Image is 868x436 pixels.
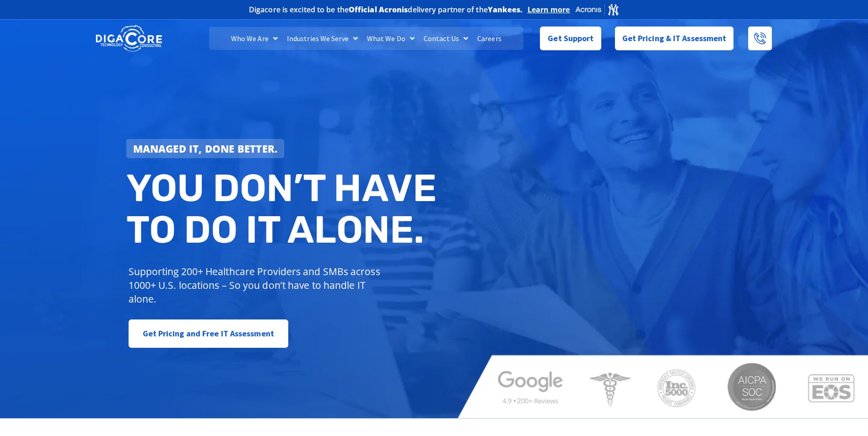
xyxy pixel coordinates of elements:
[143,324,274,343] span: Get Pricing and Free IT Assessment
[548,29,593,48] span: Get Support
[615,27,734,50] a: Get Pricing & IT Assessment
[575,3,620,16] img: Acronis
[249,6,523,13] h2: Digacore is excited to be the delivery partner of the
[126,167,441,251] h2: You don’t have to do IT alone.
[129,319,288,348] a: Get Pricing and Free IT Assessment
[488,5,523,15] b: Yankees.
[282,27,362,50] a: Industries We Serve
[362,27,419,50] a: What We Do
[133,142,278,155] strong: Managed IT, done better.
[129,265,384,306] p: Supporting 200+ Healthcare Providers and SMBs across 1000+ U.S. locations – So you don’t have to ...
[473,27,506,50] a: Careers
[226,27,282,50] a: Who We Are
[528,5,570,14] a: Learn more
[419,27,473,50] a: Contact Us
[96,24,162,53] img: DigaCore Technology Consulting
[209,27,523,50] nav: Menu
[622,29,727,48] span: Get Pricing & IT Assessment
[349,5,408,15] b: Official Acronis
[540,27,601,50] a: Get Support
[126,139,285,158] a: Managed IT, done better.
